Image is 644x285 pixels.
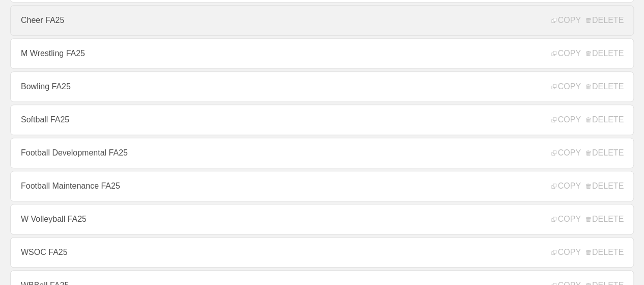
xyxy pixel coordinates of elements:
[551,16,580,25] span: COPY
[551,115,580,124] span: COPY
[586,49,624,58] span: DELETE
[10,237,634,268] a: WSOC FA25
[586,115,624,124] span: DELETE
[10,138,634,168] a: Football Developmental FA25
[551,49,580,58] span: COPY
[586,82,624,91] span: DELETE
[551,82,580,91] span: COPY
[10,71,634,102] a: Bowling FA25
[10,38,634,69] a: M Wrestling FA25
[10,105,634,135] a: Softball FA25
[586,148,624,158] span: DELETE
[586,16,624,25] span: DELETE
[10,204,634,235] a: W Volleyball FA25
[10,5,634,36] a: Cheer FA25
[461,167,644,285] iframe: Chat Widget
[10,171,634,201] a: Football Maintenance FA25
[551,148,580,158] span: COPY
